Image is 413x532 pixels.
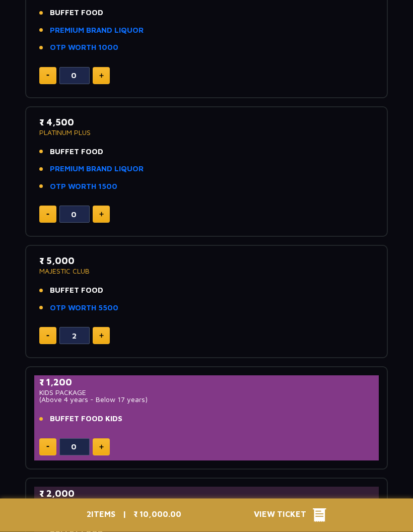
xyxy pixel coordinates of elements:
[39,116,374,129] p: ₹ 4,500
[50,414,122,425] span: BUFFET FOOD KIDS
[50,181,117,193] a: OTP WORTH 1500
[50,42,118,54] a: OTP WORTH 1000
[254,508,313,523] span: View Ticket
[39,376,374,389] p: ₹ 1,200
[99,334,104,339] img: plus
[50,285,103,297] span: BUFFET FOOD
[50,147,103,158] span: BUFFET FOOD
[39,268,374,275] p: MAJESTIC CLUB
[46,446,49,448] img: minus
[39,254,374,268] p: ₹ 5,000
[50,8,103,19] span: BUFFET FOOD
[50,25,144,37] a: PREMIUM BRAND LIQUOR
[46,214,49,216] img: minus
[39,129,374,137] p: PLATINUM PLUS
[50,164,144,175] a: PREMIUM BRAND LIQUOR
[254,508,326,523] button: View Ticket
[99,212,104,217] img: plus
[46,336,49,337] img: minus
[87,508,115,523] p: ITEMS
[39,389,374,396] p: KIDS PACKAGE
[50,303,118,314] a: OTP WORTH 5500
[46,75,49,77] img: minus
[87,509,91,518] span: 2
[99,74,104,79] img: plus
[39,396,374,404] p: (Above 4 years - Below 17 years)
[99,445,104,450] img: plus
[115,508,133,523] p: |
[39,487,374,501] p: ₹ 2,000
[133,509,181,518] span: ₹ 10,000.00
